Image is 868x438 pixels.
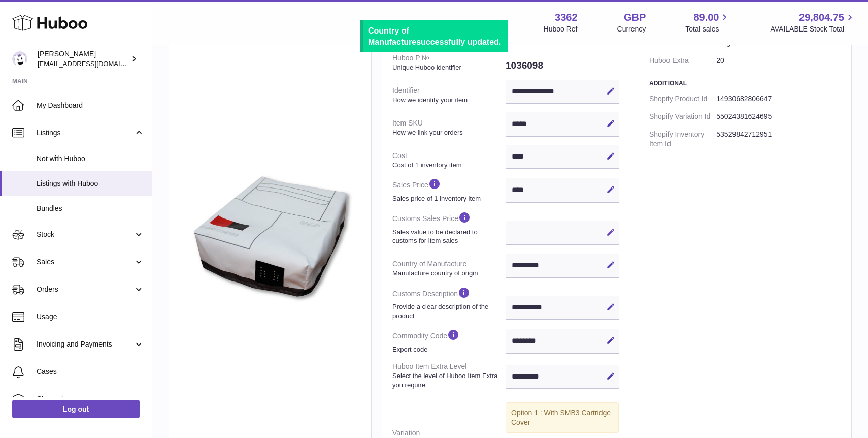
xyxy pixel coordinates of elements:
[770,24,856,34] span: AVAILABLE Stock Total
[392,358,506,393] dt: Huboo Item Extra Level
[37,394,144,404] span: Channels
[506,55,619,76] dd: 1036098
[179,146,361,328] img: famicom-top-loader-01.jpg
[392,194,503,203] strong: Sales price of 1 inventory item
[799,11,844,24] span: 29,804.75
[392,63,503,72] strong: Unique Huboo identifier
[506,402,619,433] div: Option 1 : With SMB3 Cartridge Cover
[37,312,144,322] span: Usage
[392,255,506,281] dt: Country of Manufacture
[37,230,133,239] span: Stock
[392,282,506,324] dt: Customs Description
[368,25,503,47] div: successfully updated.
[392,161,503,170] strong: Cost of 1 inventory item
[544,24,578,34] div: Huboo Ref
[685,24,730,34] span: Total sales
[392,82,506,108] dt: Identifier
[37,285,133,294] span: Orders
[37,339,133,349] span: Invoicing and Payments
[617,24,646,34] div: Currency
[392,371,503,389] strong: Select the level of Huboo Item Extra you require
[392,96,503,105] strong: How we identify your item
[685,11,730,34] a: 89.00 Total sales
[716,90,841,108] dd: 14930682806647
[649,90,716,108] dt: Shopify Product Id
[392,114,506,141] dt: Item SKU
[716,52,841,70] dd: 20
[649,52,716,70] dt: Huboo Extra
[392,147,506,173] dt: Cost
[392,49,506,76] dt: Huboo P №
[555,11,578,24] strong: 3362
[693,11,719,24] span: 89.00
[392,128,503,137] strong: How we link your orders
[37,204,144,213] span: Bundles
[392,173,506,207] dt: Sales Price
[37,128,133,138] span: Listings
[392,269,503,278] strong: Manufacture country of origin
[368,26,416,46] b: Country of Manufacture
[649,79,841,87] h3: Additional
[37,179,144,189] span: Listings with Huboo
[392,207,506,249] dt: Customs Sales Price
[392,324,506,358] dt: Commodity Code
[37,257,133,267] span: Sales
[392,228,503,245] strong: Sales value to be declared to customs for item sales
[37,154,144,164] span: Not with Huboo
[392,345,503,354] strong: Export code
[649,108,716,126] dt: Shopify Variation Id
[12,51,27,67] img: sales@gamesconnection.co.uk
[716,108,841,126] dd: 55024381624695
[38,59,149,68] span: [EMAIL_ADDRESS][DOMAIN_NAME]
[770,11,856,34] a: 29,804.75 AVAILABLE Stock Total
[37,367,144,377] span: Cases
[716,126,841,153] dd: 53529842712951
[12,400,140,418] a: Log out
[624,11,646,24] strong: GBP
[392,302,503,320] strong: Provide a clear description of the product
[649,126,716,153] dt: Shopify Inventory Item Id
[37,101,144,110] span: My Dashboard
[38,49,129,69] div: [PERSON_NAME]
